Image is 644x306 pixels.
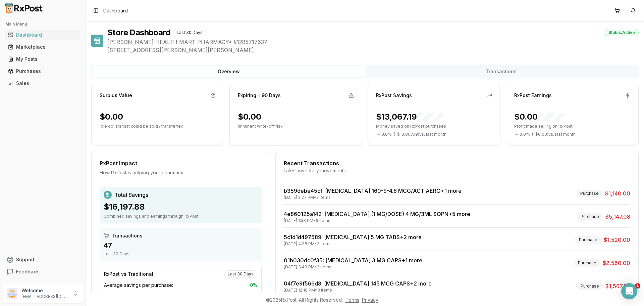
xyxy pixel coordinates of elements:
button: Purchases [3,66,83,77]
div: Last 30 Days [224,270,257,278]
div: Dashboard [8,32,77,38]
p: Welcome [21,287,68,294]
div: Status: Active [605,29,639,36]
div: RxPost vs Traditional [104,271,153,277]
div: [DATE] 12:10 PM • 3 items [284,288,432,293]
div: Last 30 Days [104,251,258,257]
a: Purchases [5,65,80,77]
span: Dashboard [103,7,128,14]
div: Purchase [577,190,602,197]
div: [DATE] 2:27 PM • 2 items [284,195,462,200]
a: b359debe45cf: [MEDICAL_DATA] 160-9-4.8 MCG/ACT AERO+1 more [284,187,462,194]
div: RxPost Savings [376,92,412,99]
span: $1,567.59 [605,282,630,290]
span: ( - $0.00 ) vs. last month [532,132,576,137]
a: 5c1d1d497589: [MEDICAL_DATA] 5 MG TABS+2 more [284,234,422,241]
div: Marketplace [8,44,77,50]
a: Terms [345,297,359,303]
div: Purchase [574,259,600,267]
div: Surplus Value [100,92,132,99]
span: $5,147.08 [605,213,630,221]
div: $0.00 [238,112,261,122]
div: $16,197.88 [104,202,258,212]
span: [STREET_ADDRESS][PERSON_NAME][PERSON_NAME] [107,46,639,54]
h1: Store Dashboard [107,27,170,38]
span: 0 % [250,282,257,289]
button: Overview [93,66,365,77]
span: 0.0 % [381,132,392,137]
div: $13,067.19 [376,112,444,122]
span: Feedback [16,268,39,275]
span: [PERSON_NAME] HEALTH MART PHARMACY • # 1285717637 [107,38,639,46]
img: RxPost Logo [3,3,46,13]
button: Feedback [3,266,83,278]
div: Combined savings and earnings through RxPost [104,214,258,219]
p: Imminent write-off risk [238,124,354,129]
p: Money saved on RxPost purchases [376,124,492,129]
div: Sales [8,80,77,87]
p: Profit made selling on RxPost [514,124,630,129]
button: Support [3,254,83,266]
a: My Posts [5,53,80,65]
div: My Posts [8,56,77,62]
h2: Main Menu [5,21,80,27]
span: Total Savings [114,191,148,199]
div: [DATE] 4:38 PM • 3 items [284,241,422,247]
a: Marketplace [5,41,80,53]
div: RxPost Impact [100,159,262,167]
div: How RxPost is helping your pharmacy [100,169,262,176]
button: Marketplace [3,42,83,52]
a: 4e860125a142: [MEDICAL_DATA] (1 MG/DOSE) 4 MG/3ML SOPN+5 more [284,211,470,217]
div: Purchase [577,282,603,290]
div: Latest inventory movements [284,167,630,174]
div: Recent Transactions [284,159,630,167]
div: [DATE] 3:43 PM • 2 items [284,264,422,270]
button: Dashboard [3,30,83,40]
span: $2,560.00 [603,259,630,267]
span: Transactions [112,232,143,239]
a: Sales [5,77,80,89]
span: 1 [635,283,640,289]
a: Privacy [362,297,378,303]
div: 47 [104,241,258,250]
div: Open Intercom Messenger [621,283,637,299]
nav: breadcrumb [103,7,128,14]
span: 0.0 % [520,132,530,137]
img: User avatar [7,288,17,299]
p: [EMAIL_ADDRESS][DOMAIN_NAME] [21,294,68,299]
span: ( - $13,067.19 ) vs. last month [394,132,446,137]
div: $0.00 [514,112,565,122]
div: [DATE] 1:58 PM • 6 items [284,218,470,223]
div: $0.00 [100,112,123,122]
a: Dashboard [5,29,80,41]
div: Last 30 Days [173,29,206,36]
button: Sales [3,78,83,89]
button: My Posts [3,54,83,64]
div: Purchases [8,68,77,75]
a: 04f7e9f566d8: [MEDICAL_DATA] 145 MCG CAPS+2 more [284,280,432,287]
div: Expiring ≤ 90 Days [238,92,281,99]
span: $1,520.00 [604,236,630,244]
button: Transactions [365,66,637,77]
p: Idle dollars that could be sold / transferred [100,124,216,129]
div: Purchase [575,236,601,244]
span: $1,140.00 [605,189,630,198]
div: Purchase [577,213,603,220]
span: Average savings per purchase: [104,282,173,289]
div: RxPost Earnings [514,92,552,99]
a: 01b030dc0f35: [MEDICAL_DATA] 3 MG CAPS+1 more [284,257,422,264]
